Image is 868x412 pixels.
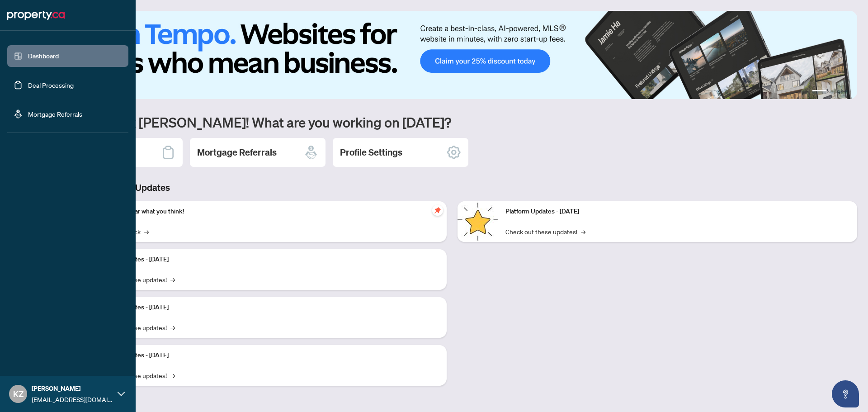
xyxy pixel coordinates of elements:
span: → [170,275,175,284]
h1: Welcome back [PERSON_NAME]! What are you working on [DATE]? [47,114,857,131]
a: Mortgage Referrals [28,110,82,118]
span: KZ [13,388,24,400]
p: We want to hear what you think! [95,207,439,217]
span: → [170,370,175,380]
span: → [170,322,175,332]
a: Dashboard [28,52,59,60]
p: Platform Updates - [DATE] [505,207,850,217]
button: 1 [812,90,826,94]
a: Deal Processing [28,81,74,89]
h2: Profile Settings [340,146,402,159]
span: pushpin [432,205,443,216]
span: [EMAIL_ADDRESS][DOMAIN_NAME] [32,394,113,404]
img: logo [7,8,65,23]
button: 4 [844,90,848,94]
p: Platform Updates - [DATE] [95,303,439,313]
span: → [144,227,149,237]
a: Check out these updates!→ [505,227,585,237]
img: Platform Updates - June 23, 2025 [458,201,498,242]
button: Open asap [832,380,859,407]
button: 3 [837,90,841,94]
p: Platform Updates - [DATE] [95,350,439,360]
span: [PERSON_NAME] [32,384,113,393]
h2: Mortgage Referrals [197,146,277,159]
img: Slide 0 [47,11,857,99]
span: → [581,227,585,237]
p: Platform Updates - [DATE] [95,255,439,265]
button: 2 [830,90,834,94]
h3: Brokerage & Industry Updates [47,181,857,194]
